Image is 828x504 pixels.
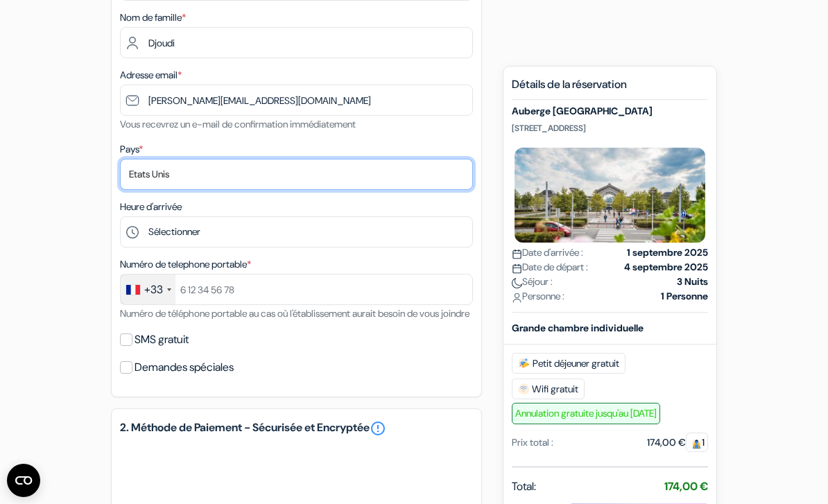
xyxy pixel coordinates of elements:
label: Pays [120,142,143,157]
strong: 174,00 € [664,479,708,494]
small: Numéro de téléphone portable au cas où l'établissement aurait besoin de vous joindre [120,307,469,320]
h5: 2. Méthode de Paiement - Sécurisée et Encryptée [120,420,473,437]
strong: 3 Nuits [677,275,708,289]
input: 6 12 34 56 78 [120,274,473,305]
img: free_wifi.svg [518,383,529,394]
span: Annulation gratuite jusqu'au [DATE] [512,403,660,424]
img: calendar.svg [512,263,522,274]
strong: 1 septembre 2025 [627,245,708,260]
img: moon.svg [512,278,522,288]
label: Adresse email [120,68,182,82]
span: Total: [512,478,536,495]
a: error_outline [370,420,386,437]
span: Personne : [512,289,564,304]
div: 174,00 € [647,435,708,450]
label: Numéro de telephone portable [120,257,251,272]
img: calendar.svg [512,249,522,259]
strong: 4 septembre 2025 [624,260,708,275]
small: Vous recevrez un e-mail de confirmation immédiatement [120,118,356,130]
p: [STREET_ADDRESS] [512,123,708,134]
input: Entrer le nom de famille [120,27,473,58]
span: Wifi gratuit [512,379,585,399]
input: Entrer adresse e-mail [120,85,473,116]
span: Date d'arrivée : [512,245,583,260]
span: Séjour : [512,275,553,289]
div: +33 [144,281,163,298]
img: free_breakfast.svg [518,358,530,369]
span: 1 [686,433,708,452]
span: Date de départ : [512,260,588,275]
label: SMS gratuit [135,330,189,349]
button: Ouvrir le widget CMP [7,464,40,497]
b: Grande chambre individuelle [512,322,644,334]
label: Nom de famille [120,10,186,25]
span: Petit déjeuner gratuit [512,353,626,374]
h5: Détails de la réservation [512,78,708,100]
label: Demandes spéciales [135,358,234,377]
label: Heure d'arrivée [120,200,182,214]
strong: 1 Personne [661,289,708,304]
div: France: +33 [121,275,175,304]
img: guest.svg [691,439,702,449]
h5: Auberge [GEOGRAPHIC_DATA] [512,105,708,117]
div: Prix total : [512,435,553,450]
img: user_icon.svg [512,293,522,303]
